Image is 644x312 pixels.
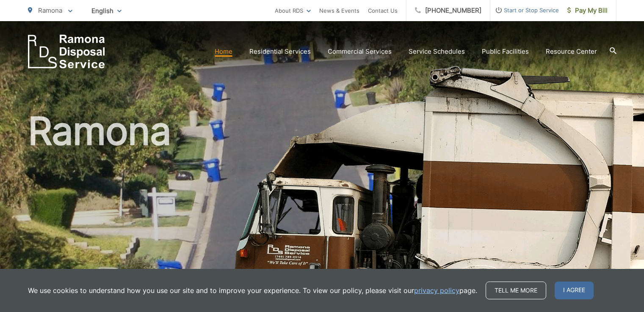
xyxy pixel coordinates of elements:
[546,47,597,57] a: Resource Center
[482,47,529,57] a: Public Facilities
[28,35,105,68] a: EDCD logo. Return to the homepage.
[414,285,459,296] a: privacy policy
[486,282,546,299] a: Tell me more
[28,285,477,296] p: We use cookies to understand how you use our site and to improve your experience. To view our pol...
[409,47,465,57] a: Service Schedules
[319,5,359,16] a: News & Events
[275,5,311,16] a: About RDS
[215,47,232,57] a: Home
[38,6,62,14] span: Ramona
[368,5,398,16] a: Contact Us
[249,47,311,57] a: Residential Services
[555,282,594,299] span: I agree
[567,5,608,16] span: Pay My Bill
[85,3,128,18] span: English
[328,47,392,57] a: Commercial Services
